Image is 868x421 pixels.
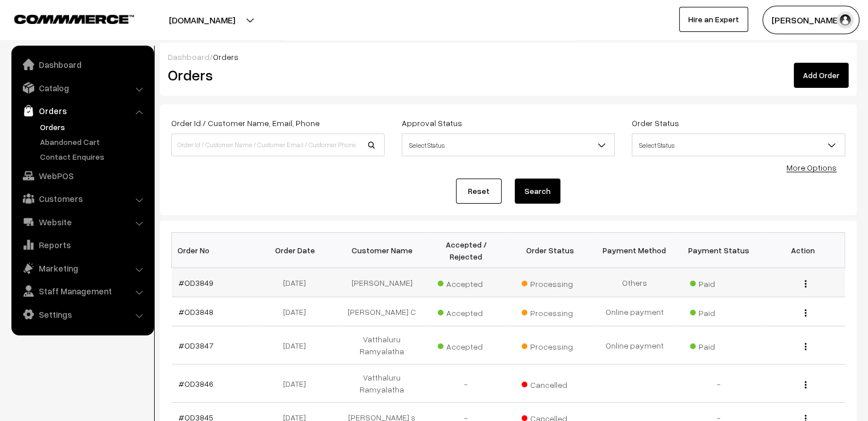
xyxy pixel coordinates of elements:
[761,233,845,268] th: Action
[14,100,150,121] a: Orders
[179,278,213,288] a: #OD3849
[794,63,849,88] a: Add Order
[805,381,806,388] img: Menu
[340,268,425,297] td: [PERSON_NAME]
[592,233,677,268] th: Payment Method
[256,326,340,365] td: [DATE]
[679,7,748,32] a: Hire an Expert
[522,275,579,290] span: Processing
[522,304,579,319] span: Processing
[632,135,845,155] span: Select Status
[340,233,425,268] th: Customer Name
[786,163,837,172] a: More Options
[340,297,425,326] td: [PERSON_NAME] C
[438,304,495,319] span: Accepted
[805,280,806,288] img: Menu
[14,188,150,209] a: Customers
[690,304,747,319] span: Paid
[677,365,761,403] td: -
[677,233,761,268] th: Payment Status
[129,6,275,34] button: [DOMAIN_NAME]
[14,78,150,98] a: Catalog
[37,121,150,133] a: Orders
[592,268,677,297] td: Others
[456,179,502,204] a: Reset
[522,376,579,391] span: Cancelled
[37,151,150,163] a: Contact Enquires
[424,365,508,403] td: -
[762,6,859,34] button: [PERSON_NAME]
[14,15,134,23] img: COMMMERCE
[168,51,849,63] div: /
[168,52,209,62] a: Dashboard
[690,275,747,290] span: Paid
[424,233,508,268] th: Accepted / Rejected
[340,326,425,365] td: Vatthaluru Ramyalatha
[14,234,150,255] a: Reports
[256,268,340,297] td: [DATE]
[515,179,560,204] button: Search
[213,52,239,62] span: Orders
[592,297,677,326] td: Online payment
[632,133,845,156] span: Select Status
[256,365,340,403] td: [DATE]
[805,343,806,350] img: Menu
[172,233,256,268] th: Order No
[508,233,593,268] th: Order Status
[402,117,462,129] label: Approval Status
[14,54,150,75] a: Dashboard
[256,297,340,326] td: [DATE]
[179,341,213,350] a: #OD3847
[37,136,150,148] a: Abandoned Cart
[14,304,150,325] a: Settings
[179,379,213,388] a: #OD3846
[438,338,495,353] span: Accepted
[402,133,615,156] span: Select Status
[14,11,114,25] a: COMMMERCE
[14,212,150,232] a: Website
[256,233,340,268] th: Order Date
[632,117,679,129] label: Order Status
[14,258,150,278] a: Marketing
[171,117,320,129] label: Order Id / Customer Name, Email, Phone
[438,275,495,290] span: Accepted
[592,326,677,365] td: Online payment
[522,338,579,353] span: Processing
[805,309,806,317] img: Menu
[402,135,615,155] span: Select Status
[14,281,150,301] a: Staff Management
[168,66,383,84] h2: Orders
[171,133,385,156] input: Order Id / Customer Name / Customer Email / Customer Phone
[179,307,213,317] a: #OD3848
[340,365,425,403] td: Vatthaluru Ramyalatha
[14,165,150,186] a: WebPOS
[837,11,854,29] img: user
[690,338,747,353] span: Paid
